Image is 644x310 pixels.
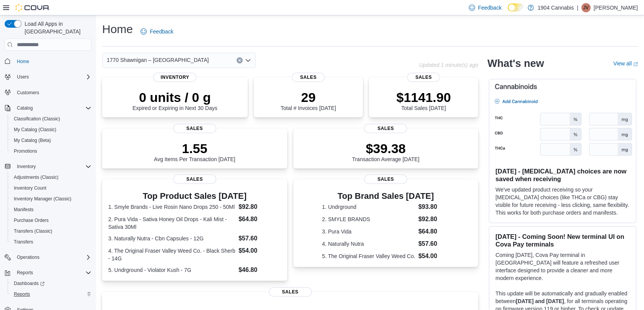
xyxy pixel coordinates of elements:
button: Classification (Classic) [8,113,94,124]
button: Purchase Orders [8,215,94,226]
p: Coming [DATE], Cova Pay terminal in [GEOGRAPHIC_DATA] will feature a refreshed user interface des... [495,251,630,282]
p: 1.55 [154,141,235,156]
dt: 4. Naturally Nutra [322,240,416,248]
button: Users [2,72,94,82]
button: Inventory Count [8,183,94,193]
div: Expired or Expiring in Next 30 Days [132,90,217,111]
dd: $54.00 [238,246,281,255]
span: My Catalog (Classic) [14,127,56,133]
dt: 1. Smyle Brands - Live Rosin Nano Drops 250 - 50Ml [108,203,235,211]
p: Updated 1 minute(s) ago [419,62,478,68]
span: Load All Apps in [GEOGRAPHIC_DATA] [22,20,91,35]
a: Inventory Manager (Classic) [11,194,74,203]
span: Inventory Count [11,183,91,193]
a: Customers [14,88,42,97]
span: Operations [17,254,40,260]
a: Dashboards [11,279,48,288]
span: JV [583,3,589,12]
button: Reports [8,289,94,300]
dt: 3. Pura Vida [322,228,416,235]
dd: $64.80 [238,215,281,224]
h3: Top Product Sales [DATE] [108,192,281,201]
span: Reports [14,268,91,277]
span: Home [14,56,91,66]
div: Avg Items Per Transaction [DATE] [154,141,235,162]
button: Transfers [8,237,94,247]
span: Classification (Classic) [14,116,60,122]
span: Promotions [14,148,37,154]
h1: Home [102,22,133,37]
dd: $57.60 [238,234,281,243]
span: Dashboards [14,280,45,287]
span: Purchase Orders [11,216,91,225]
dt: 2. SMYLE BRANDS [322,215,416,223]
p: $1141.90 [396,90,451,105]
button: Customers [2,87,94,98]
a: Inventory Count [11,183,50,193]
dd: $92.80 [238,202,281,212]
span: Sales [269,287,312,297]
a: Transfers [11,237,36,247]
button: Inventory Manager (Classic) [8,193,94,204]
dt: 2. Pura Vida - Sativa Honey Oil Drops - Kali Mist - Sativa 30Ml [108,215,235,231]
a: Manifests [11,205,36,214]
a: Reports [11,290,33,299]
button: Manifests [8,204,94,215]
span: Manifests [11,205,91,214]
span: Customers [14,88,91,97]
span: Inventory Manager (Classic) [11,194,91,203]
div: Total # Invoices [DATE] [281,90,336,111]
span: Catalog [14,103,91,113]
p: We've updated product receiving so your [MEDICAL_DATA] choices (like THCa or CBG) stay visible fo... [495,186,630,217]
a: Classification (Classic) [11,114,63,123]
button: My Catalog (Classic) [8,124,94,135]
a: My Catalog (Beta) [11,136,54,145]
a: Adjustments (Classic) [11,173,61,182]
span: Sales [173,124,216,133]
dt: 3. Naturally Nutra - Cbn Capsules - 12G [108,235,235,242]
span: Reports [11,290,91,299]
div: Jeffrey Villeneuve [581,3,591,12]
span: Promotions [11,147,91,156]
button: Inventory [2,161,94,172]
span: Customers [17,90,39,96]
a: My Catalog (Classic) [11,125,60,134]
p: 1904 Cannabis [538,3,574,12]
dd: $64.80 [418,227,449,236]
button: Adjustments (Classic) [8,172,94,183]
a: Promotions [11,147,40,156]
button: Transfers (Classic) [8,226,94,237]
button: Operations [14,253,43,262]
span: Inventory Count [14,185,46,191]
dt: 5. Undrground - Violator Kush - 7G [108,266,235,274]
span: Transfers [14,239,33,245]
span: Transfers (Classic) [11,227,91,236]
a: Home [14,57,32,66]
span: Inventory [14,162,91,171]
span: Feedback [478,4,502,12]
dd: $92.80 [418,215,449,224]
span: Purchase Orders [14,217,49,223]
dt: 4. The Original Fraser Valley Weed Co. - Black Sherb - 14G [108,247,235,262]
span: Adjustments (Classic) [11,173,91,182]
dd: $46.80 [238,265,281,275]
button: My Catalog (Beta) [8,135,94,146]
button: Catalog [2,103,94,113]
dd: $57.60 [418,239,449,248]
span: Sales [364,124,407,133]
p: | [577,3,578,12]
div: Transaction Average [DATE] [352,141,420,162]
button: Reports [2,267,94,278]
button: Reports [14,268,36,277]
button: Home [2,55,94,67]
button: Operations [2,252,94,263]
span: Classification (Classic) [11,114,91,123]
span: Feedback [150,28,173,35]
span: Dashboards [11,279,91,288]
span: Home [17,58,29,65]
span: Transfers (Classic) [14,228,52,234]
dd: $54.00 [418,252,449,261]
span: Inventory Manager (Classic) [14,196,71,202]
button: Clear input [237,57,243,63]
